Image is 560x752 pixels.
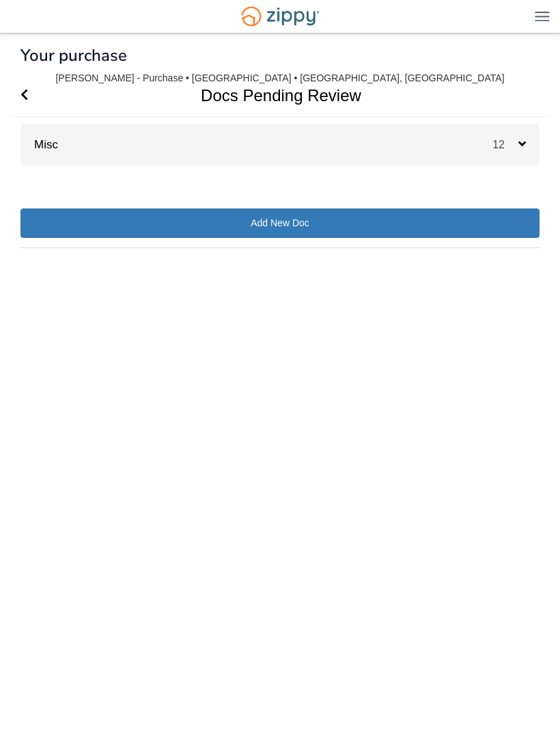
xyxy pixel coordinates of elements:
[20,209,540,238] a: Add New Doc
[535,11,550,21] img: Mobile Dropdown Menu
[20,46,127,64] h1: Your purchase
[20,138,58,151] a: Misc
[55,72,504,84] div: [PERSON_NAME] - Purchase • [GEOGRAPHIC_DATA] • [GEOGRAPHIC_DATA], [GEOGRAPHIC_DATA]
[492,139,518,150] span: 12
[10,75,534,116] h1: Docs Pending Review
[20,75,28,116] a: Go Back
